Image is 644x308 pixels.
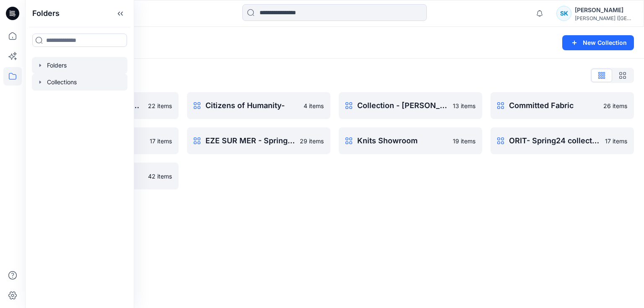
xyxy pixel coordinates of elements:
p: EZE SUR MER - Spring 24 [205,135,295,147]
p: 29 items [300,137,324,145]
p: 42 items [148,172,172,181]
p: 4 items [304,101,324,110]
p: 22 items [148,101,172,110]
a: Collection - [PERSON_NAME]13 items [339,92,482,119]
p: 13 items [453,101,475,110]
p: Committed Fabric [509,100,598,111]
p: Collection - [PERSON_NAME] [357,100,448,111]
p: Knits Showroom [357,135,448,147]
button: New Collection [562,35,634,50]
div: [PERSON_NAME] ([GEOGRAPHIC_DATA]) Exp... [575,15,634,21]
a: Citizens of Humanity-4 items [187,92,330,119]
p: 17 items [150,137,172,145]
a: Committed Fabric26 items [491,92,634,119]
p: 26 items [603,101,627,110]
a: Knits Showroom19 items [339,127,482,154]
p: 17 items [605,137,627,145]
div: SK [556,6,571,21]
a: EZE SUR MER - Spring 2429 items [187,127,330,154]
p: Citizens of Humanity- [205,100,299,111]
p: ORIT- Spring24 collection [509,135,600,147]
a: ORIT- Spring24 collection17 items [491,127,634,154]
p: 19 items [453,137,475,145]
div: [PERSON_NAME] [575,5,634,15]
